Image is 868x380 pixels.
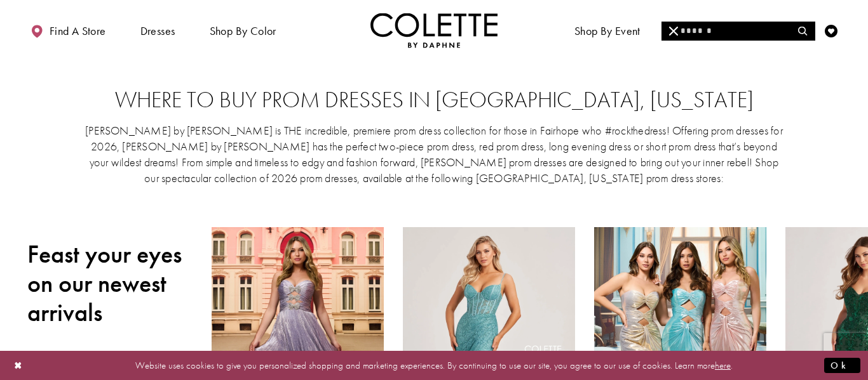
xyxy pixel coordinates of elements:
[27,13,109,48] a: Find a store
[822,13,841,48] a: Check Wishlist
[207,13,280,48] span: Shop by color
[210,25,276,37] span: Shop by color
[370,13,498,48] img: Colette by Daphne
[824,357,860,373] button: Submit Dialog
[672,13,766,48] a: Meet the designer
[50,25,106,37] span: Find a store
[137,13,179,48] span: Dresses
[661,22,815,41] input: Search
[53,88,815,113] h2: Where to buy prom dresses in [GEOGRAPHIC_DATA], [US_STATE]
[140,25,175,37] span: Dresses
[661,22,815,41] div: Search form
[790,22,815,41] button: Submit Search
[794,13,813,48] a: Toggle search
[8,354,29,376] button: Close Dialog
[715,358,731,371] a: here
[574,25,641,37] span: Shop By Event
[370,13,498,48] a: Visit Home Page
[92,357,776,374] p: Website uses cookies to give you personalized shopping and marketing experiences. By continuing t...
[83,122,785,186] p: [PERSON_NAME] by [PERSON_NAME] is THE incredible, premiere prom dress collection for those in Fai...
[571,13,644,48] span: Shop By Event
[661,22,686,41] button: Close Search
[27,240,193,327] h2: Feast your eyes on our newest arrivals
